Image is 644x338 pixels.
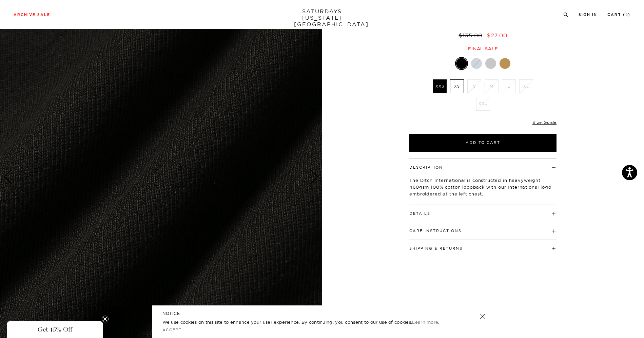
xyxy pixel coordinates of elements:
[412,319,438,325] a: Learn more
[409,212,430,215] button: Details
[102,316,109,322] button: Close teaser
[409,134,557,152] button: Add to Cart
[3,169,13,184] div: Previous slide
[459,32,485,39] del: $135.00
[409,247,463,250] button: Shipping & Returns
[162,311,482,317] h5: NOTICE
[625,14,628,17] small: 0
[450,79,464,93] label: XS
[162,319,458,325] p: We use cookies on this site to enhance your user experience. By continuing, you consent to our us...
[433,79,447,93] label: XXS
[310,169,319,184] div: Next slide
[408,46,558,52] div: Final sale
[532,120,557,125] a: Size Guide
[409,166,443,169] button: Description
[579,13,597,17] a: Sign In
[409,229,462,233] button: Care Instructions
[607,13,630,17] a: Cart (0)
[487,32,507,39] span: $27.00
[38,325,72,334] span: Get 15% Off
[294,8,350,27] a: SATURDAYS[US_STATE][GEOGRAPHIC_DATA]
[7,321,103,338] div: Get 15% OffClose teaser
[409,177,557,197] p: The Ditch International is constructed in heavyweight 460gsm 100% cotton loopback with our Intern...
[14,13,50,17] a: Archive Sale
[162,327,182,332] a: Accept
